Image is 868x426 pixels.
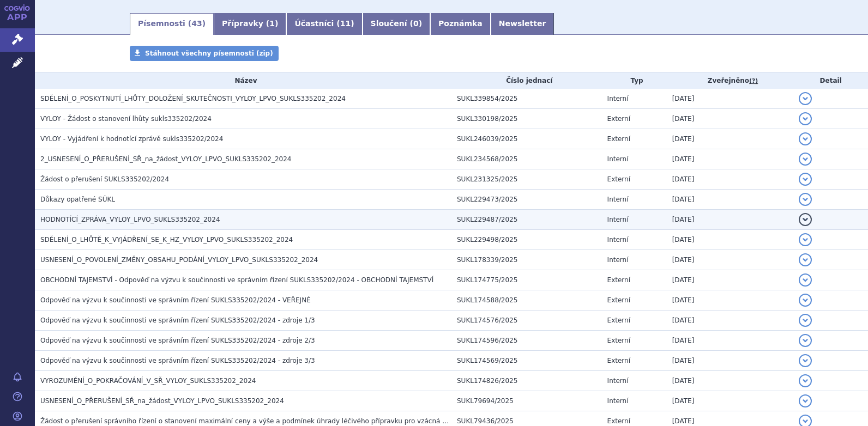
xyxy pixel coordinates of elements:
span: Odpověď na výzvu k součinnosti ve správním řízení SUKLS335202/2024 - zdroje 1/3 [40,317,315,324]
a: Písemnosti (43) [130,13,214,35]
span: Stáhnout všechny písemnosti (zip) [145,50,273,57]
td: SUKL174569/2025 [451,351,602,371]
button: detail [799,294,812,307]
span: Externí [607,276,630,284]
td: SUKL234568/2025 [451,149,602,169]
td: [DATE] [667,89,794,109]
button: detail [799,354,812,367]
span: 0 [413,19,419,28]
button: detail [799,253,812,266]
td: SUKL174775/2025 [451,270,602,290]
span: VYROZUMĚNÍ_O_POKRAČOVÁNÍ_V_SŘ_VYLOY_SUKLS335202_2024 [40,377,256,385]
button: detail [799,92,812,105]
button: detail [799,334,812,347]
button: detail [799,314,812,327]
th: Typ [602,72,667,89]
button: detail [799,112,812,125]
span: Interní [607,236,629,244]
a: Přípravky (1) [214,13,286,35]
span: HODNOTÍCÍ_ZPRÁVA_VYLOY_LPVO_SUKLS335202_2024 [40,216,220,223]
td: [DATE] [667,250,794,270]
td: [DATE] [667,149,794,169]
span: Odpověď na výzvu k součinnosti ve správním řízení SUKLS335202/2024 - zdroje 3/3 [40,357,315,364]
a: Účastníci (11) [286,13,362,35]
td: SUKL174596/2025 [451,331,602,351]
td: SUKL231325/2025 [451,169,602,190]
span: Externí [607,337,630,344]
button: detail [799,173,812,186]
span: Interní [607,155,629,163]
span: Externí [607,417,630,425]
abbr: (?) [749,77,758,85]
button: detail [799,374,812,387]
span: Interní [607,216,629,223]
span: Interní [607,196,629,203]
span: Žádost o přerušení SUKLS335202/2024 [40,175,169,183]
td: SUKL229487/2025 [451,210,602,230]
span: 1 [269,19,275,28]
td: SUKL339854/2025 [451,89,602,109]
th: Název [35,72,451,89]
td: [DATE] [667,230,794,250]
td: [DATE] [667,190,794,210]
td: SUKL229498/2025 [451,230,602,250]
span: 11 [340,19,351,28]
td: [DATE] [667,169,794,190]
button: detail [799,273,812,287]
td: [DATE] [667,109,794,129]
span: Externí [607,296,630,304]
td: [DATE] [667,371,794,391]
span: VYLOY - Žádost o stanovení lhůty sukls335202/2024 [40,115,212,123]
span: Odpověď na výzvu k součinnosti ve správním řízení SUKLS335202/2024 - zdroje 2/3 [40,337,315,344]
span: SDĚLENÍ_O_LHŮTĚ_K_VYJÁDŘENÍ_SE_K_HZ_VYLOY_LPVO_SUKLS335202_2024 [40,236,293,244]
span: Interní [607,256,629,264]
span: Důkazy opatřené SÚKL [40,196,115,203]
span: OBCHODNÍ TAJEMSTVÍ - Odpověď na výzvu k součinnosti ve správním řízení SUKLS335202/2024 - OBCHODN... [40,276,433,284]
td: SUKL174576/2025 [451,311,602,331]
span: USNESENÍ_O_POVOLENÍ_ZMĚNY_OBSAHU_PODÁNÍ_VYLOY_LPVO_SUKLS335202_2024 [40,256,318,264]
td: [DATE] [667,270,794,290]
span: Externí [607,135,630,143]
td: [DATE] [667,331,794,351]
span: Interní [607,95,629,102]
span: SDĚLENÍ_O_POSKYTNUTÍ_LHŮTY_DOLOŽENÍ_SKUTEČNOSTI_VYLOY_LPVO_SUKLS335202_2024 [40,95,346,102]
td: SUKL174588/2025 [451,290,602,311]
button: detail [799,394,812,407]
a: Newsletter [491,13,554,35]
span: Žádost o přerušení správního řízení o stanovení maximální ceny a výše a podmínek úhrady léčivého ... [40,417,642,425]
button: detail [799,213,812,226]
a: Sloučení (0) [363,13,430,35]
button: detail [799,153,812,166]
button: detail [799,132,812,145]
span: USNESENÍ_O_PŘERUŠENÍ_SŘ_na_žádost_VYLOY_LPVO_SUKLS335202_2024 [40,397,284,405]
span: Interní [607,377,629,385]
td: SUKL246039/2025 [451,129,602,149]
span: Interní [607,397,629,405]
td: [DATE] [667,129,794,149]
th: Zveřejněno [667,72,794,89]
span: Externí [607,115,630,123]
td: SUKL330198/2025 [451,109,602,129]
span: 43 [191,19,202,28]
button: detail [799,233,812,246]
span: Odpověď na výzvu k součinnosti ve správním řízení SUKLS335202/2024 - VEŘEJNÉ [40,296,311,304]
span: 2_USNESENÍ_O_PŘERUŠENÍ_SŘ_na_žádost_VYLOY_LPVO_SUKLS335202_2024 [40,155,291,163]
th: Číslo jednací [451,72,602,89]
span: VYLOY - Vyjádření k hodnotící zprávě sukls335202/2024 [40,135,223,143]
td: [DATE] [667,391,794,411]
a: Stáhnout všechny písemnosti (zip) [130,46,279,61]
span: Externí [607,175,630,183]
td: SUKL79694/2025 [451,391,602,411]
td: SUKL229473/2025 [451,190,602,210]
button: detail [799,193,812,206]
td: [DATE] [667,311,794,331]
td: [DATE] [667,290,794,311]
td: SUKL174826/2025 [451,371,602,391]
a: Poznámka [430,13,491,35]
th: Detail [793,72,868,89]
span: Externí [607,317,630,324]
td: SUKL178339/2025 [451,250,602,270]
span: Externí [607,357,630,364]
td: [DATE] [667,210,794,230]
td: [DATE] [667,351,794,371]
